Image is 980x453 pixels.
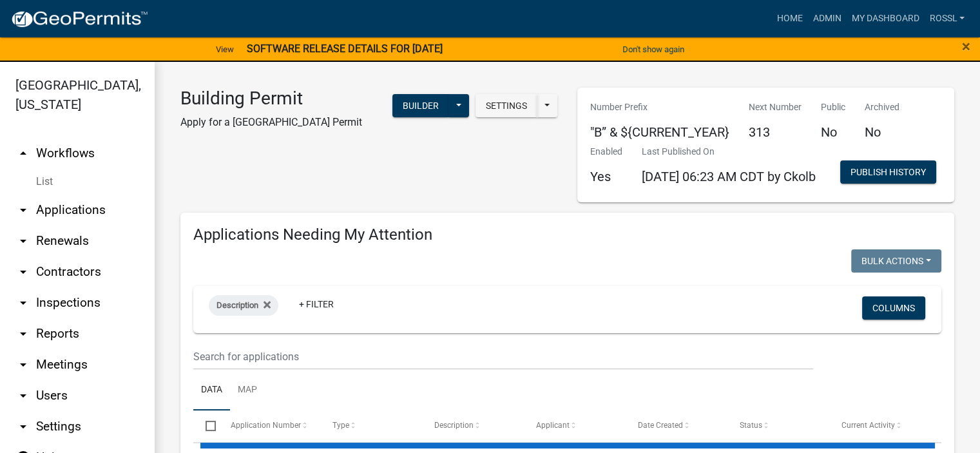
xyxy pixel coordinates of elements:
button: Columns [862,296,925,320]
a: + Filter [289,293,344,316]
input: Search for applications [193,343,813,370]
span: Applicant [536,421,570,430]
a: RossL [924,6,970,31]
a: Home [771,6,807,31]
i: arrow_drop_down [15,233,31,249]
button: Bulk Actions [851,249,941,273]
span: Type [332,421,349,430]
i: arrow_drop_down [15,264,31,280]
a: Admin [807,6,846,31]
i: arrow_drop_down [15,357,31,372]
h3: Building Permit [180,88,362,110]
h4: Applications Needing My Attention [193,226,941,244]
a: Map [230,370,265,411]
h5: "B” & ${CURRENT_YEAR} [590,124,729,140]
datatable-header-cell: Status [727,410,829,441]
i: arrow_drop_down [15,419,31,434]
p: Enabled [590,145,622,159]
button: Builder [392,94,449,117]
i: arrow_drop_down [15,202,31,218]
span: Description [216,300,258,310]
span: Date Created [638,421,683,430]
i: arrow_drop_down [15,326,31,342]
h5: 313 [749,124,802,140]
h5: Yes [590,169,622,184]
button: Close [962,39,970,54]
datatable-header-cell: Description [422,410,524,441]
p: Number Prefix [590,101,729,114]
button: Settings [476,94,537,117]
h5: No [821,124,845,140]
wm-modal-confirm: Workflow Publish History [840,168,936,178]
p: Last Published On [642,145,816,159]
button: Don't show again [617,39,689,60]
span: × [962,37,970,55]
p: Archived [865,101,899,114]
span: Status [740,421,762,430]
datatable-header-cell: Date Created [626,410,727,441]
datatable-header-cell: Application Number [218,410,320,441]
datatable-header-cell: Type [320,410,421,441]
a: Data [193,370,230,411]
h5: No [865,124,899,140]
i: arrow_drop_up [15,146,31,161]
datatable-header-cell: Applicant [524,410,626,441]
button: Publish History [840,160,936,184]
p: Next Number [749,101,802,114]
a: View [211,39,239,60]
a: My Dashboard [846,6,924,31]
span: Description [434,421,474,430]
span: Current Activity [841,421,895,430]
span: Application Number [231,421,301,430]
i: arrow_drop_down [15,388,31,403]
span: [DATE] 06:23 AM CDT by Ckolb [642,169,816,184]
datatable-header-cell: Current Activity [829,410,931,441]
i: arrow_drop_down [15,295,31,311]
p: Apply for a [GEOGRAPHIC_DATA] Permit [180,115,362,130]
datatable-header-cell: Select [193,410,218,441]
p: Public [821,101,845,114]
strong: SOFTWARE RELEASE DETAILS FOR [DATE] [247,43,443,55]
